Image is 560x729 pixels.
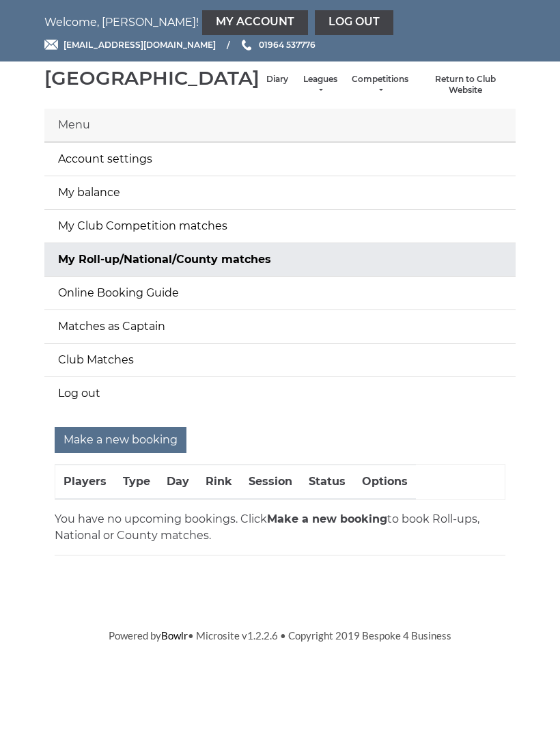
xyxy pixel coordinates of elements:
strong: Make a new booking [267,512,387,525]
input: Make a new booking [55,427,186,453]
span: [EMAIL_ADDRESS][DOMAIN_NAME] [64,40,216,50]
span: 01964 537776 [259,40,316,50]
a: Matches as Captain [44,310,516,343]
p: You have no upcoming bookings. Click to book Roll-ups, National or County matches. [55,511,505,544]
div: Menu [44,109,516,142]
a: Phone us 01964 537776 [240,38,316,51]
a: Leagues [302,74,338,96]
a: Online Booking Guide [44,277,516,310]
th: Options [354,465,416,499]
a: Log out [44,377,516,410]
a: Account settings [44,143,516,176]
th: Type [115,465,158,499]
a: Bowlr [161,629,188,642]
th: Rink [197,465,240,499]
a: Competitions [352,74,408,96]
th: Session [240,465,300,499]
a: My Roll-up/National/County matches [44,243,516,276]
th: Players [55,465,115,499]
img: Email [44,40,58,50]
div: [GEOGRAPHIC_DATA] [44,68,260,89]
a: Diary [266,74,288,85]
a: My Club Competition matches [44,210,516,243]
img: Phone us [242,40,251,51]
a: My balance [44,176,516,209]
span: Powered by • Microsite v1.2.2.6 • Copyright 2019 Bespoke 4 Business [109,629,451,642]
a: Email [EMAIL_ADDRESS][DOMAIN_NAME] [44,38,216,51]
a: Club Matches [44,344,516,376]
a: My Account [202,10,308,35]
a: Return to Club Website [422,74,509,96]
th: Day [158,465,197,499]
th: Status [300,465,354,499]
nav: Welcome, [PERSON_NAME]! [44,10,516,35]
a: Log out [315,10,393,35]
